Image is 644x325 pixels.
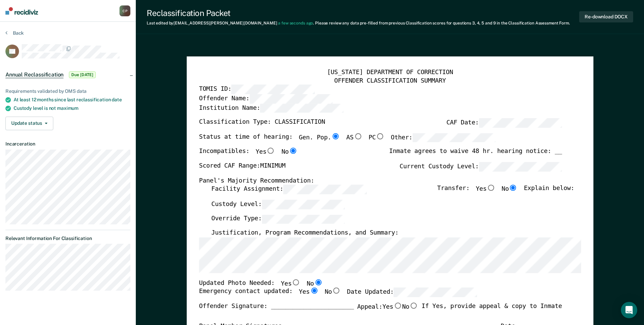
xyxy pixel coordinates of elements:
[199,133,496,148] div: Status at time of hearing:
[57,105,78,111] span: maximum
[278,21,313,25] span: a few seconds ago
[266,148,275,154] input: Yes
[486,185,495,191] input: Yes
[199,94,333,103] label: Offender Name:
[476,185,495,194] label: Yes
[446,118,562,127] label: CAF Date:
[199,69,581,77] div: [US_STATE] DEPARTMENT OF CORRECTION
[331,133,340,139] input: Gen. Pop.
[119,5,130,16] button: CP
[260,103,343,113] input: Institution Name:
[199,118,325,127] label: Classification Type: CLASSIFICATION
[501,185,517,194] label: No
[147,21,570,25] div: Last edited by [EMAIL_ADDRESS][PERSON_NAME][DOMAIN_NAME] . Please review any data pre-filled from...
[394,288,477,297] input: Date Updated:
[5,117,53,130] button: Update status
[199,303,562,322] div: Offender Signature: _______________________ If Yes, provide appeal & copy to Inmate
[382,303,402,311] label: Yes
[199,162,286,171] label: Scored CAF Range: MINIMUM
[314,279,323,285] input: No
[402,303,418,311] label: No
[509,185,518,191] input: No
[147,8,570,18] div: Reclassification Packet
[479,162,562,171] input: Current Custody Level:
[199,103,343,113] label: Institution Name:
[299,133,340,142] label: Gen. Pop.
[199,279,323,288] div: Updated Photo Needed:
[325,288,341,297] label: No
[5,71,63,78] span: Annual Reclassification
[199,148,297,162] div: Incompatibles:
[299,288,318,297] label: Yes
[199,288,477,303] div: Emergency contact updated:
[211,229,399,238] label: Justification, Program Recommendations, and Summary:
[353,133,362,139] input: AS
[5,236,130,241] dt: Relevant Information For Classification
[281,279,300,288] label: Yes
[5,7,38,15] img: Recidiviz
[211,215,345,224] label: Override Type:
[368,133,384,142] label: PC
[199,77,581,85] div: OFFENDER CLASSIFICATION SUMMARY
[199,177,562,185] div: Panel's Majority Recommendation:
[14,105,130,111] div: Custody level is not
[69,71,96,78] span: Due [DATE]
[289,148,297,154] input: No
[119,5,130,16] div: C P
[357,303,418,317] label: Appeal:
[479,118,562,127] input: CAF Date:
[231,85,314,94] input: TOMIS ID:
[391,133,496,142] label: Other:
[579,11,633,22] button: Re-download DOCX
[307,279,323,288] label: No
[211,185,366,194] label: Facility Assignment:
[400,162,562,171] label: Current Custody Level:
[292,279,300,285] input: Yes
[249,94,332,103] input: Offender Name:
[5,141,130,147] dt: Incarceration
[256,148,275,157] label: Yes
[393,303,402,309] input: Yes
[14,97,130,103] div: At least 12 months since last reclassification
[409,303,418,309] input: No
[376,133,385,139] input: PC
[211,200,345,209] label: Custody Level:
[389,148,562,162] div: Inmate agrees to waive 48 hr. hearing notice: __
[281,148,297,157] label: No
[621,302,637,318] div: Open Intercom Messenger
[262,215,345,224] input: Override Type:
[310,288,318,294] input: Yes
[332,288,341,294] input: No
[5,30,24,36] button: Back
[283,185,366,194] input: Facility Assignment:
[346,133,362,142] label: AS
[199,85,314,94] label: TOMIS ID:
[262,200,345,209] input: Custody Level:
[112,97,122,102] span: date
[5,88,130,94] div: Requirements validated by OMS data
[437,185,574,200] div: Transfer: Explain below:
[347,288,477,297] label: Date Updated:
[412,133,496,142] input: Other:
